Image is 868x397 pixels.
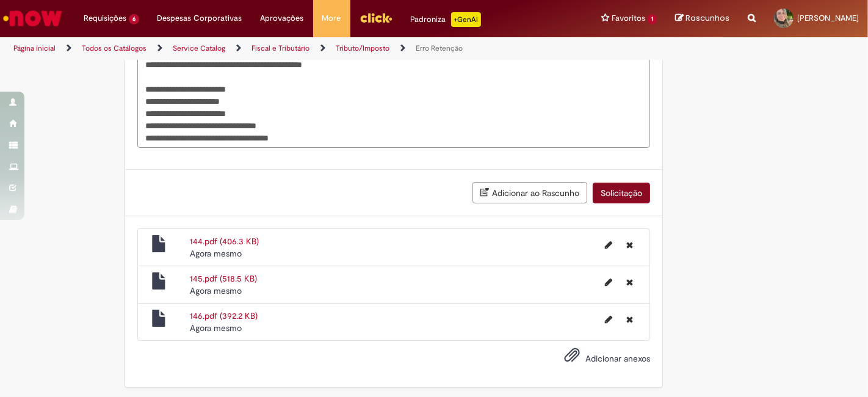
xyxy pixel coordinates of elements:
[190,236,259,247] a: 144.pdf (406.3 KB)
[261,12,304,24] span: Aprovações
[472,182,587,203] button: Adicionar ao Rascunho
[190,322,242,333] time: 29/08/2025 10:21:42
[593,183,650,203] button: Solicitação
[360,9,392,27] img: click_logo_yellow_360x200.png
[675,13,729,24] a: Rascunhos
[190,285,242,296] span: Agora mesmo
[190,285,242,296] time: 29/08/2025 10:21:42
[648,14,657,24] span: 1
[190,310,258,321] a: 146.pdf (392.2 KB)
[9,37,570,60] ul: Trilhas de página
[411,12,481,27] div: Padroniza
[797,13,859,23] span: [PERSON_NAME]
[619,272,640,292] button: Excluir 145.pdf
[13,43,56,53] a: Página inicial
[190,248,242,259] span: Agora mesmo
[1,6,64,31] img: ServiceNow
[685,12,729,24] span: Rascunhos
[157,12,242,24] span: Despesas Corporativas
[451,12,481,27] p: +GenAi
[598,235,620,255] button: Editar nome de arquivo 144.pdf
[129,14,139,24] span: 6
[598,310,620,329] button: Editar nome de arquivo 146.pdf
[322,12,341,24] span: More
[336,43,389,53] a: Tributo/Imposto
[612,12,645,24] span: Favoritos
[82,43,146,53] a: Todos os Catálogos
[84,12,126,24] span: Requisições
[619,235,640,255] button: Excluir 144.pdf
[561,344,583,372] button: Adicionar anexos
[585,353,650,364] span: Adicionar anexos
[190,248,242,259] time: 29/08/2025 10:21:42
[251,43,309,53] a: Fiscal e Tributário
[416,43,463,53] a: Erro Retenção
[598,272,620,292] button: Editar nome de arquivo 145.pdf
[190,322,242,333] span: Agora mesmo
[619,310,640,329] button: Excluir 146.pdf
[173,43,225,53] a: Service Catalog
[190,273,257,284] a: 145.pdf (518.5 KB)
